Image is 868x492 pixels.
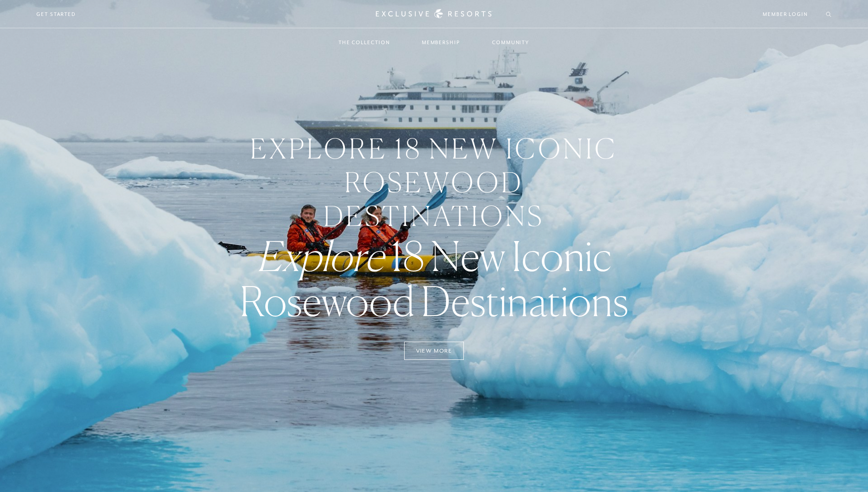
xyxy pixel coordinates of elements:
[329,29,399,56] a: The Collection
[257,231,384,281] em: Explore
[483,29,539,56] a: Community
[763,10,808,18] a: Member Login
[405,342,464,359] a: View More
[249,132,619,233] h3: Explore 18 New Iconic Rosewood Destinations
[36,10,76,18] a: Get Started
[413,29,469,56] a: Membership
[174,233,694,323] h3: 18 New Iconic Rosewood Destinations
